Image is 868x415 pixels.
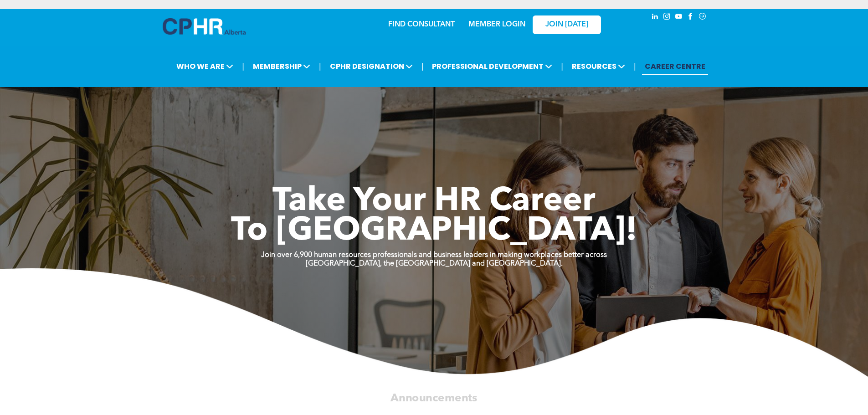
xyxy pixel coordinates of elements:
a: CAREER CENTRE [642,58,708,75]
span: PROFESSIONAL DEVELOPMENT [429,58,555,75]
span: Announcements [390,393,477,404]
li: | [421,57,424,76]
img: A blue and white logo for cp alberta [163,18,246,35]
a: MEMBER LOGIN [468,21,525,28]
a: instagram [662,11,672,24]
li: | [319,57,321,76]
span: JOIN [DATE] [545,20,588,29]
a: Social network [698,11,708,24]
a: youtube [674,11,684,24]
a: JOIN [DATE] [533,15,601,34]
strong: Join over 6,900 human resources professionals and business leaders in making workplaces better ac... [261,251,607,259]
span: To [GEOGRAPHIC_DATA]! [231,215,637,248]
span: MEMBERSHIP [250,58,313,75]
span: CPHR DESIGNATION [327,58,416,75]
li: | [242,57,244,76]
span: WHO WE ARE [174,58,236,75]
a: facebook [686,11,696,24]
a: linkedin [650,11,660,24]
li: | [561,57,563,76]
span: Take Your HR Career [272,185,596,218]
strong: [GEOGRAPHIC_DATA], the [GEOGRAPHIC_DATA] and [GEOGRAPHIC_DATA]. [306,260,563,267]
li: | [634,57,636,76]
a: FIND CONSULTANT [388,21,455,28]
span: RESOURCES [569,58,628,75]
